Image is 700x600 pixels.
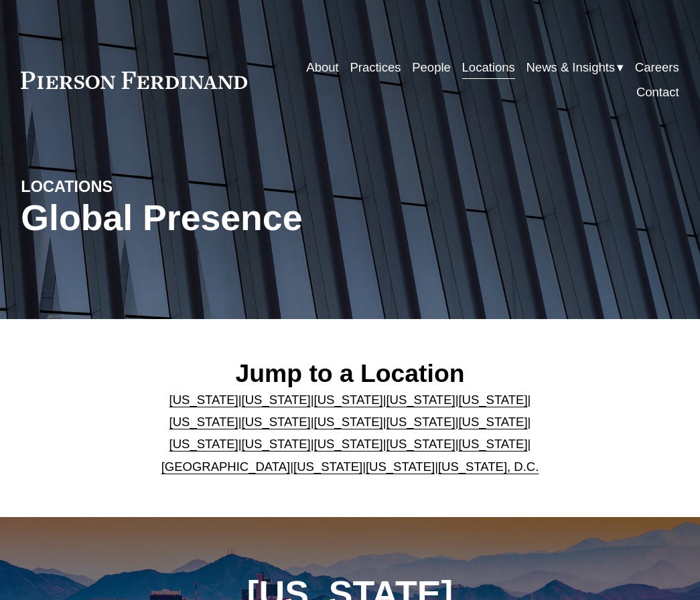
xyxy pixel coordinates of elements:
a: [US_STATE] [386,393,455,407]
a: [US_STATE] [169,415,238,429]
a: [US_STATE] [458,437,527,451]
a: [US_STATE] [386,437,455,451]
a: [US_STATE] [293,460,362,474]
a: [US_STATE] [242,393,311,407]
h1: Global Presence [21,197,460,238]
p: | | | | | | | | | | | | | | | | | | [158,389,542,478]
a: [US_STATE] [242,437,311,451]
a: People [412,56,451,80]
a: [US_STATE] [169,437,238,451]
a: [US_STATE], D.C. [438,460,539,474]
a: [US_STATE] [458,415,527,429]
a: [US_STATE] [386,415,455,429]
a: [US_STATE] [242,415,311,429]
h2: Jump to a Location [158,359,542,389]
a: folder dropdown [526,56,624,80]
span: News & Insights [526,56,615,78]
a: Careers [635,56,679,80]
a: About [306,56,338,80]
a: [US_STATE] [314,393,383,407]
a: [GEOGRAPHIC_DATA] [161,460,291,474]
a: [US_STATE] [314,415,383,429]
a: Practices [350,56,401,80]
h4: LOCATIONS [21,177,186,197]
a: [US_STATE] [458,393,527,407]
a: Contact [636,80,679,105]
a: [US_STATE] [366,460,435,474]
a: [US_STATE] [314,437,383,451]
a: [US_STATE] [169,393,238,407]
a: Locations [462,56,515,80]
